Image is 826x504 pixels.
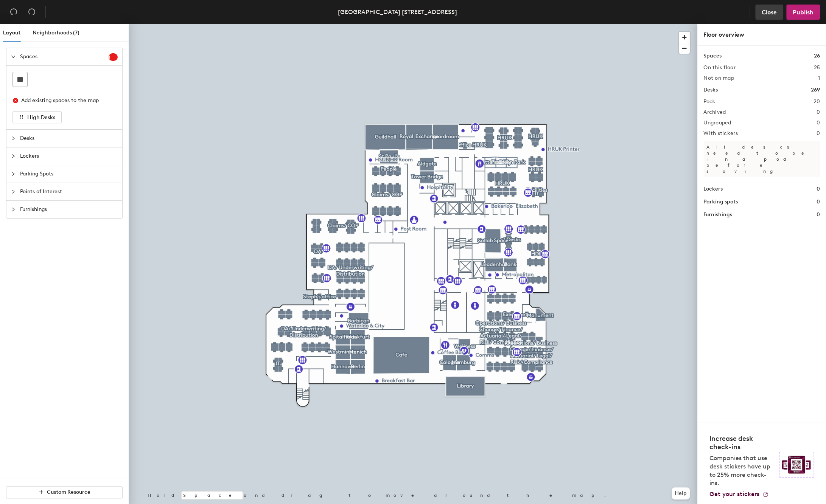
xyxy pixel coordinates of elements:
[817,120,820,126] h2: 0
[3,29,20,36] span: Layout
[703,198,738,206] h1: Parking spots
[109,54,118,60] span: 1
[11,54,16,59] span: expanded
[709,490,759,498] span: Get your stickers
[11,154,16,158] span: collapsed
[786,5,820,20] button: Publish
[703,30,820,39] div: Floor overview
[6,5,21,20] button: Undo (⌘ + Z)
[762,9,777,16] span: Close
[703,52,722,60] h1: Spaces
[703,109,726,115] h2: Archived
[11,207,16,212] span: collapsed
[109,53,118,61] sup: 1
[703,120,731,126] h2: Ungrouped
[20,183,118,200] span: Points of Interest
[755,5,783,20] button: Close
[338,7,457,17] div: [GEOGRAPHIC_DATA] [STREET_ADDRESS]
[811,86,820,94] h1: 269
[813,99,820,105] h2: 20
[814,65,820,71] h2: 25
[27,114,55,121] span: High Desks
[6,486,123,498] button: Custom Resource
[20,130,118,147] span: Desks
[11,172,16,176] span: collapsed
[20,201,118,218] span: Furnishings
[814,52,820,60] h1: 26
[817,130,820,136] h2: 0
[817,198,820,206] h1: 0
[703,211,732,219] h1: Furnishings
[24,5,39,20] button: Redo (⌘ + ⇧ + Z)
[703,65,736,71] h2: On this floor
[11,136,16,141] span: collapsed
[703,141,820,177] p: All desks need to be in a pod before saving
[793,9,814,16] span: Publish
[817,211,820,219] h1: 0
[33,29,79,36] span: Neighborhoods (7)
[709,454,775,487] p: Companies that use desk stickers have up to 25% more check-ins.
[817,185,820,193] h1: 0
[20,147,118,165] span: Lockers
[703,99,715,105] h2: Pods
[703,185,723,193] h1: Lockers
[672,487,690,499] button: Help
[709,490,768,498] a: Get your stickers
[709,434,775,451] h4: Increase desk check-ins
[20,48,109,65] span: Spaces
[13,98,18,103] span: close-circle
[20,165,118,183] span: Parking Spots
[818,75,820,81] h2: 1
[703,130,738,136] h2: With stickers
[779,452,814,478] img: Sticker logo
[47,489,90,495] span: Custom Resource
[703,75,734,81] h2: Not on map
[11,189,16,194] span: collapsed
[703,86,718,94] h1: Desks
[12,111,62,123] button: High Desks
[21,96,111,105] div: Add existing spaces to the map
[817,109,820,115] h2: 0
